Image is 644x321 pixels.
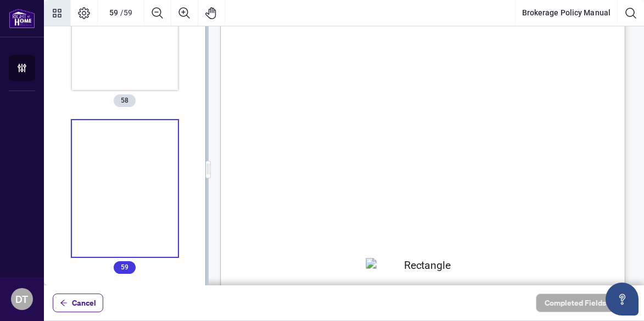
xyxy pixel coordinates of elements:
[60,299,68,307] span: arrow-left
[606,283,639,316] button: Open asap
[53,294,103,312] button: Cancel
[16,291,29,307] span: DT
[536,294,635,312] button: Completed Fields 0 of 1
[72,294,96,312] span: Cancel
[9,8,35,29] img: logo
